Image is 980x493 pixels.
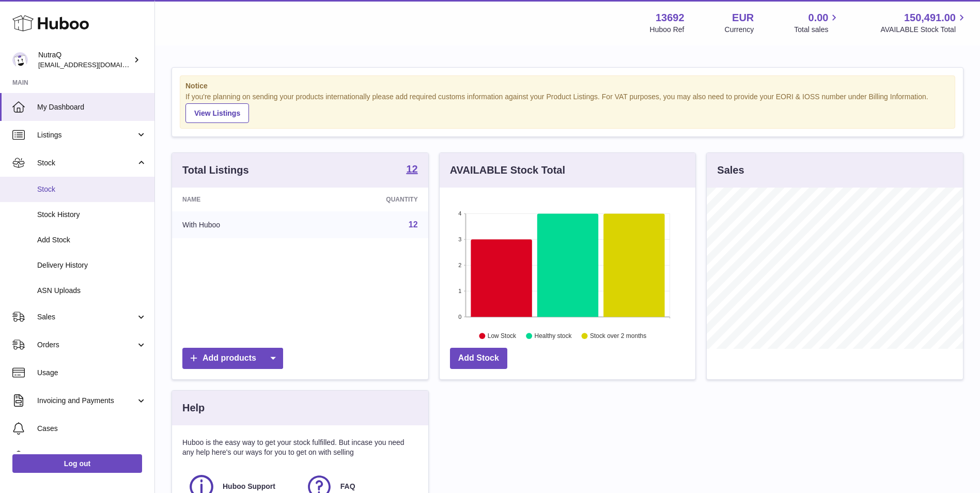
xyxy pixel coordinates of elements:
[794,11,840,35] a: 0.00 Total sales
[37,235,147,245] span: Add Stock
[37,158,136,168] span: Stock
[808,11,829,25] span: 0.00
[732,11,754,25] strong: EUR
[37,184,147,194] span: Stock
[458,210,461,217] text: 4
[37,130,136,140] span: Listings
[406,164,417,174] strong: 12
[409,220,418,229] a: 12
[794,25,840,35] span: Total sales
[725,25,754,35] div: Currency
[656,11,685,25] strong: 13692
[488,332,517,340] text: Low Stock
[182,438,418,457] p: Huboo is the easy way to get your stock fulfilled. But incase you need any help here's our ways f...
[37,286,147,296] span: ASN Uploads
[450,163,565,177] h3: AVAILABLE Stock Total
[37,368,147,378] span: Usage
[590,332,646,340] text: Stock over 2 months
[534,332,572,340] text: Healthy stock
[880,11,968,35] a: 150,491.00 AVAILABLE Stock Total
[12,454,142,473] a: Log out
[172,188,307,211] th: Name
[12,52,28,68] img: log@nutraq.com
[650,25,685,35] div: Huboo Ref
[185,81,950,91] strong: Notice
[37,424,147,434] span: Cases
[37,260,147,270] span: Delivery History
[185,103,249,123] a: View Listings
[307,188,428,211] th: Quantity
[37,396,136,406] span: Invoicing and Payments
[458,236,461,242] text: 3
[458,262,461,268] text: 2
[717,163,744,177] h3: Sales
[880,25,968,35] span: AVAILABLE Stock Total
[458,314,461,320] text: 0
[223,482,275,491] span: Huboo Support
[340,482,355,491] span: FAQ
[38,60,152,69] span: [EMAIL_ADDRESS][DOMAIN_NAME]
[458,288,461,294] text: 1
[37,102,147,112] span: My Dashboard
[182,163,249,177] h3: Total Listings
[904,11,956,25] span: 150,491.00
[450,348,507,369] a: Add Stock
[182,348,283,369] a: Add products
[185,92,950,123] div: If you're planning on sending your products internationally please add required customs informati...
[172,211,307,238] td: With Huboo
[406,164,417,176] a: 12
[37,210,147,220] span: Stock History
[37,340,136,350] span: Orders
[182,401,205,415] h3: Help
[37,312,136,322] span: Sales
[38,50,131,70] div: NutraQ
